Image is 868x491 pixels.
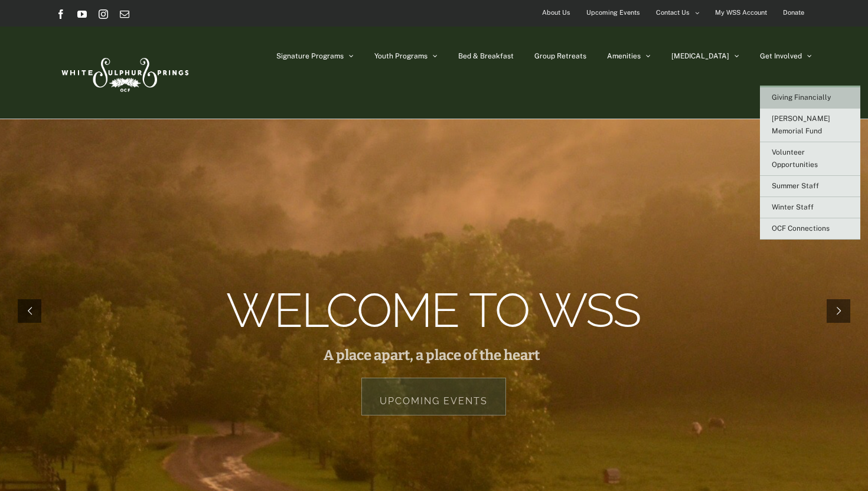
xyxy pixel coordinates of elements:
a: Get Involved [760,27,812,86]
span: Bed & Breakfast [458,53,514,60]
a: Giving Financially [760,87,860,109]
span: Donate [783,4,804,21]
a: Bed & Breakfast [458,27,514,86]
span: Upcoming Events [586,4,640,21]
span: Winter Staff [772,203,814,211]
span: Giving Financially [772,93,831,102]
span: Contact Us [656,4,690,21]
a: Upcoming Events [361,378,506,415]
a: Signature Programs [276,27,354,86]
a: Summer Staff [760,176,860,197]
a: OCF Connections [760,218,860,240]
span: Group Retreats [534,53,586,60]
a: [MEDICAL_DATA] [671,27,739,86]
a: Winter Staff [760,197,860,218]
img: White Sulphur Springs Logo [56,45,192,100]
a: Volunteer Opportunities [760,142,860,176]
rs-layer: A place apart, a place of the heart [324,349,540,362]
span: Youth Programs [374,53,428,60]
span: [MEDICAL_DATA] [671,53,729,60]
a: Amenities [607,27,651,86]
a: [PERSON_NAME] Memorial Fund [760,109,860,142]
span: My WSS Account [715,4,767,21]
span: Summer Staff [772,182,819,190]
rs-layer: Welcome to WSS [226,297,640,324]
a: Youth Programs [374,27,438,86]
span: [PERSON_NAME] Memorial Fund [772,114,830,135]
span: Signature Programs [276,53,344,60]
span: Volunteer Opportunities [772,148,818,169]
nav: Main Menu [276,27,812,86]
a: Group Retreats [534,27,586,86]
span: About Us [542,4,570,21]
span: Get Involved [760,53,802,60]
span: OCF Connections [772,224,830,233]
span: Amenities [607,53,641,60]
